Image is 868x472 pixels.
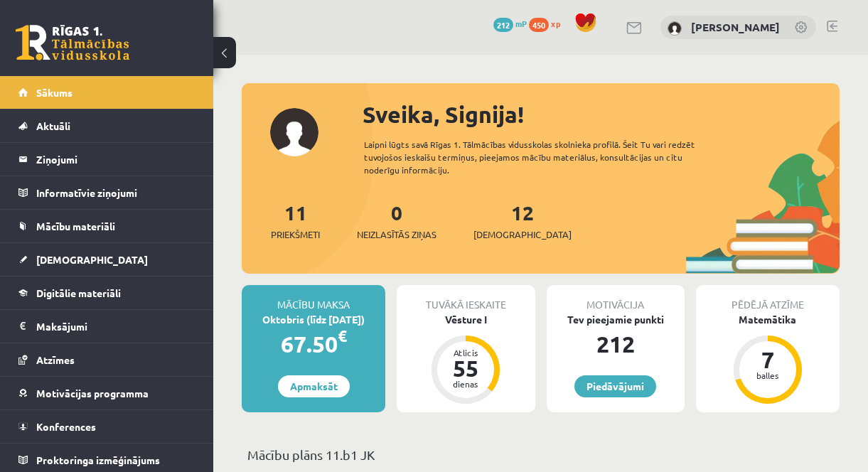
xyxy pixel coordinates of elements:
[444,357,487,380] div: 55
[574,375,656,397] a: Piedāvājumi
[242,327,385,361] div: 67.50
[444,380,487,388] div: dienas
[473,227,572,242] span: [DEMOGRAPHIC_DATA]
[36,420,96,433] span: Konferences
[547,312,685,327] div: Tev pieejamie punkti
[493,18,527,29] a: 212 mP
[515,18,527,29] span: mP
[529,18,549,32] span: 450
[36,286,121,299] span: Digitālie materiāli
[691,20,780,34] a: [PERSON_NAME]
[529,18,567,29] a: 450 xp
[18,410,195,443] a: Konferences
[36,253,148,266] span: [DEMOGRAPHIC_DATA]
[16,25,129,60] a: Rīgas 1. Tālmācības vidusskola
[547,327,685,361] div: 212
[247,445,834,464] p: Mācību plāns 11.b1 JK
[18,176,195,209] a: Informatīvie ziņojumi
[36,176,195,209] legend: Informatīvie ziņojumi
[18,377,195,409] a: Motivācijas programma
[36,454,160,466] span: Proktoringa izmēģinājums
[363,97,840,132] div: Sveika, Signija!
[36,119,70,132] span: Aktuāli
[36,310,195,343] legend: Maksājumi
[493,18,513,32] span: 212
[397,312,535,406] a: Vēsture I Atlicis 55 dienas
[18,143,195,176] a: Ziņojumi
[397,285,535,312] div: Tuvākā ieskaite
[18,310,195,343] a: Maksājumi
[271,227,320,242] span: Priekšmeti
[242,285,385,312] div: Mācību maksa
[357,227,436,242] span: Neizlasītās ziņas
[278,375,350,397] a: Apmaksāt
[18,109,195,142] a: Aktuāli
[696,285,840,312] div: Pēdējā atzīme
[36,220,115,232] span: Mācību materiāli
[36,353,75,366] span: Atzīmes
[473,200,572,242] a: 12[DEMOGRAPHIC_DATA]
[271,200,320,242] a: 11Priekšmeti
[364,138,723,176] div: Laipni lūgts savā Rīgas 1. Tālmācības vidusskolas skolnieka profilā. Šeit Tu vari redzēt tuvojošo...
[357,200,436,242] a: 0Neizlasītās ziņas
[397,312,535,327] div: Vēsture I
[18,243,195,276] a: [DEMOGRAPHIC_DATA]
[242,312,385,327] div: Oktobris (līdz [DATE])
[18,210,195,242] a: Mācību materiāli
[444,348,487,357] div: Atlicis
[668,21,682,36] img: Signija Fazekaša
[18,343,195,376] a: Atzīmes
[18,76,195,109] a: Sākums
[36,86,73,99] span: Sākums
[551,18,560,29] span: xp
[338,326,347,346] span: €
[547,285,685,312] div: Motivācija
[696,312,840,406] a: Matemātika 7 balles
[696,312,840,327] div: Matemātika
[746,348,789,371] div: 7
[36,387,149,399] span: Motivācijas programma
[18,277,195,309] a: Digitālie materiāli
[36,143,195,176] legend: Ziņojumi
[746,371,789,380] div: balles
